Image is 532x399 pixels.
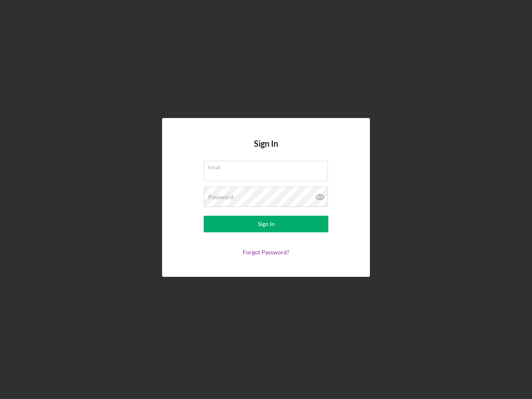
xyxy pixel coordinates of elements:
[204,216,328,232] button: Sign In
[208,161,328,170] label: Email
[243,249,289,256] a: Forgot Password?
[254,139,278,161] h4: Sign In
[258,216,275,232] div: Sign In
[208,194,234,200] label: Password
